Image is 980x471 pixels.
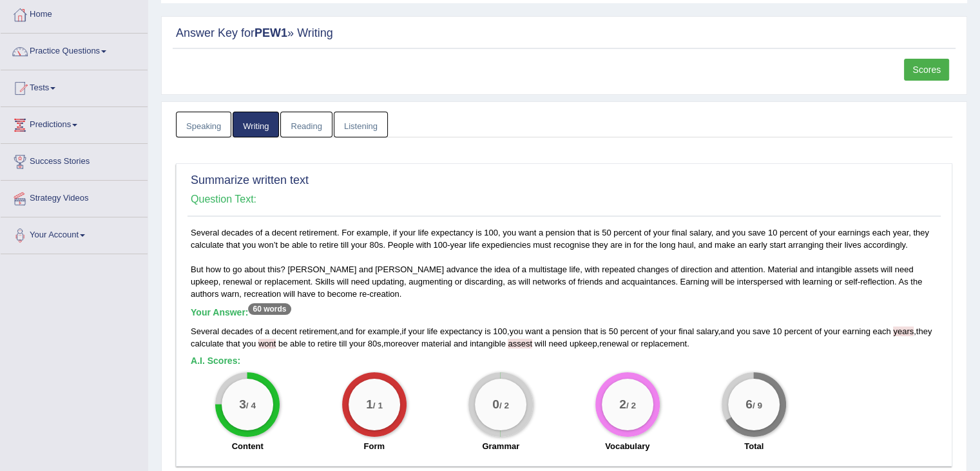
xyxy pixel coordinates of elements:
[255,26,287,39] strong: PEW1
[493,326,507,336] span: 100
[248,303,291,315] sup: 60 words
[620,326,648,336] span: percent
[609,326,618,336] span: 50
[904,59,949,81] a: Scores
[678,326,694,336] span: final
[421,339,451,348] span: material
[1,181,148,213] a: Strategy Videos
[402,326,407,336] span: if
[339,339,347,348] span: till
[535,339,546,348] span: will
[191,356,240,366] b: A.I. Scores:
[482,440,519,452] label: Grammar
[233,112,279,138] a: Writing
[470,339,506,348] span: intangible
[651,326,658,336] span: of
[552,326,582,336] span: pension
[720,326,735,336] span: and
[368,326,399,336] span: example
[600,326,606,336] span: is
[366,397,373,412] big: 1
[299,326,337,336] span: retirement
[191,325,937,350] div: , , , , , , , .
[492,397,499,412] big: 0
[525,326,543,336] span: want
[191,194,937,205] h4: Question Text:
[364,440,385,452] label: Form
[814,326,821,336] span: of
[427,326,438,336] span: life
[744,440,764,452] label: Total
[408,326,425,336] span: your
[290,339,306,348] span: able
[605,440,649,452] label: Vocabulary
[368,339,381,348] span: 80s
[545,326,550,336] span: a
[619,397,626,412] big: 2
[499,401,509,411] small: / 2
[824,326,840,336] span: your
[773,326,782,336] span: 10
[872,326,890,336] span: each
[660,326,676,336] span: your
[191,307,291,317] b: Your Answer:
[191,174,937,187] h2: Summarize written text
[191,326,219,336] span: Several
[1,34,148,66] a: Practice Questions
[584,326,598,336] span: that
[265,326,269,336] span: a
[356,326,365,336] span: for
[570,339,597,348] span: upkeep
[784,326,812,336] span: percent
[239,397,246,412] big: 3
[258,339,276,348] span: Please make sure you mean ‘wont’ (a habit), not “won’t”/“won’t” (short for ‘will not’)? (did you ...
[1,70,148,103] a: Tests
[508,339,532,348] span: Possible spelling mistake found. (did you mean: assets)
[736,326,750,336] span: you
[842,326,870,336] span: earning
[454,339,468,348] span: and
[334,112,388,138] a: Listening
[308,339,315,348] span: to
[510,326,523,336] span: you
[383,339,419,348] span: moreover
[232,440,264,452] label: Content
[1,107,148,139] a: Predictions
[745,397,753,412] big: 6
[631,339,639,348] span: or
[340,326,354,336] span: and
[1,144,148,176] a: Success Stories
[753,401,762,411] small: / 9
[176,112,231,138] a: Speaking
[548,339,567,348] span: need
[626,401,636,411] small: / 2
[226,339,240,348] span: that
[753,326,770,336] span: save
[222,326,253,336] span: decades
[640,339,687,348] span: replacement
[242,339,256,348] span: you
[349,339,365,348] span: your
[280,112,332,138] a: Reading
[916,326,932,336] span: they
[440,326,483,336] span: expectancy
[246,401,256,411] small: / 4
[176,27,952,40] h2: Answer Key for » Writing
[373,401,383,411] small: / 1
[278,339,287,348] span: be
[1,217,148,250] a: Your Account
[187,226,941,459] div: Several decades of a decent retirement. For example, if your life expectancy is 100, you want a p...
[485,326,490,336] span: is
[599,339,629,348] span: renewal
[272,326,297,336] span: decent
[893,326,914,336] span: The noun should probably be in the singular form. (did you mean: year)
[255,326,262,336] span: of
[191,339,224,348] span: calculate
[318,339,337,348] span: retire
[697,326,718,336] span: salary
